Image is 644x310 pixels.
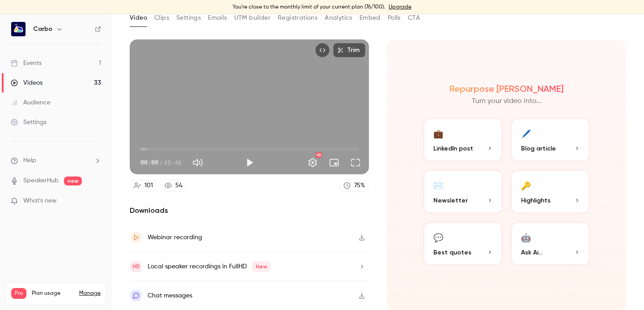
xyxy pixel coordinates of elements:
[433,126,443,140] div: 💼
[175,181,182,190] div: 54
[130,11,147,25] button: Video
[423,221,503,266] button: 💬Best quotes
[433,230,443,244] div: 💬
[360,11,381,25] button: Embed
[154,11,169,25] button: Clips
[316,152,322,158] div: HD
[333,43,365,57] button: Trim
[79,290,101,297] a: Manage
[408,11,420,25] button: CTA
[11,59,42,68] div: Events
[433,196,468,205] span: Newsletter
[23,156,36,165] span: Help
[11,22,25,36] img: Carbo
[423,117,503,162] button: 💼LinkedIn post
[423,169,503,214] button: ✉️Newsletter
[148,232,202,243] div: Webinar recording
[189,154,207,172] button: Mute
[325,11,352,25] button: Analytics
[278,11,318,25] button: Registrations
[140,158,182,167] div: 00:00
[521,126,531,140] div: 🖊️
[510,117,591,162] button: 🖊️Blog article
[388,11,401,25] button: Polls
[140,158,158,167] span: 00:00
[130,180,157,192] a: 101
[521,178,531,192] div: 🔑
[148,261,271,272] div: Local speaker recordings in FullHD
[11,288,26,299] span: Pro
[304,154,322,172] button: Settings
[354,181,365,190] div: 75 %
[339,180,369,192] a: 75%
[521,230,531,244] div: 🤖
[325,154,343,172] button: Turn on miniplayer
[315,43,330,57] button: Embed video
[241,154,258,172] button: Play
[347,154,364,172] button: Full screen
[433,178,443,192] div: ✉️
[521,248,542,257] span: Ask Ai...
[433,248,471,257] span: Best quotes
[161,180,186,192] a: 54
[449,83,563,94] h2: Repurpose [PERSON_NAME]
[90,197,101,205] iframe: Noticeable Trigger
[23,176,59,185] a: SpeakerHub
[176,11,201,25] button: Settings
[159,158,163,167] span: /
[11,118,47,127] div: Settings
[208,11,227,25] button: Emails
[32,290,74,297] span: Plan usage
[510,221,591,266] button: 🤖Ask Ai...
[472,96,542,107] p: Turn your video into...
[130,205,369,216] h2: Downloads
[11,156,101,165] li: help-dropdown-opener
[148,290,192,301] div: Chat messages
[433,144,473,153] span: LinkedIn post
[510,169,591,214] button: 🔑Highlights
[33,25,52,34] h6: Carbo
[11,78,42,87] div: Videos
[144,181,153,190] div: 101
[64,177,82,185] span: new
[234,11,271,25] button: UTM builder
[164,158,182,167] span: 45:46
[521,144,556,153] span: Blog article
[252,261,271,272] span: New
[23,196,57,206] span: What's new
[389,4,411,11] a: Upgrade
[11,98,51,107] div: Audience
[521,196,551,205] span: Highlights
